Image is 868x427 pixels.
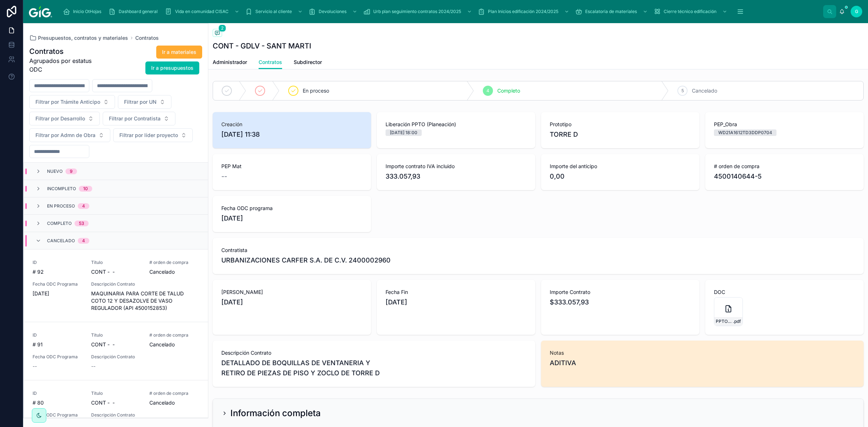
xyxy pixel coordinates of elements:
div: WD21A1612TD3DDP0704 [718,129,772,136]
button: Select Button [113,128,193,142]
span: Servicio al cliente [255,9,292,14]
span: 4 [486,88,489,94]
span: Título [91,332,141,338]
span: Descripción Contrato [91,354,199,360]
span: Filtrar por Desarrollo [35,115,85,122]
span: Cancelado [692,87,717,94]
button: Select Button [118,95,171,109]
span: -- [221,171,227,182]
a: Vida en comunidad CISAC [163,5,243,18]
a: ID# 92TítuloCONT - -# orden de compraCanceladoFecha ODC Programa[DATE]Descripción ContratoMAQUINA... [24,249,208,322]
span: 5 [681,88,684,94]
span: Título [91,260,141,265]
span: Inicio OtHojas [73,9,101,14]
span: Cancelado [47,238,75,244]
button: 2 [213,29,222,38]
div: scrollable content [58,4,823,20]
span: Incompleto [47,186,76,192]
span: Ir a materiales [162,48,196,56]
div: 4 [82,238,85,244]
span: # 92 [33,268,82,276]
span: Fecha ODC Programa [33,412,82,418]
span: Completo [497,87,520,94]
span: ID [33,260,82,265]
span: CONT - - [91,341,141,348]
span: Creación [221,121,362,128]
div: 53 [79,221,84,226]
span: TORRE D [550,129,691,140]
span: [DATE] [221,297,362,307]
span: -- [91,363,95,370]
span: Título [91,390,141,396]
span: [DATE] [33,290,82,297]
span: ID [33,390,82,396]
span: CONT - - [91,399,141,406]
span: Descripción Contrato [221,349,527,356]
span: MAQUINARIA PARA CORTE DE TALUD COTO 12 Y DESAZOLVE DE VASO REGULADOR (API 4500152853) [91,290,199,312]
span: Plan Inicios edificación 2024/2025 [488,9,558,14]
a: Devoluciones [306,5,361,18]
span: Prototipo [550,121,691,128]
span: Urb plan seguimiento contratos 2024/2025 [373,9,461,14]
span: Importe del anticipo [550,163,691,170]
span: [DATE] [221,213,362,223]
a: Contratos [135,34,159,42]
span: Descripción Contrato [91,412,199,418]
span: URBANIZACIONES CARFER S.A. DE C.V. 2400002960 [221,255,391,265]
span: ADITIVA [550,358,855,368]
a: Escalatoria de materiales [573,5,651,18]
span: Filtrar por Admn de Obra [35,132,95,139]
span: PEP_Obra [714,121,855,128]
span: CONT - - [91,268,141,276]
span: # orden de compra [714,163,855,170]
span: # 80 [33,399,82,406]
span: Presupuestos, contratos y materiales [38,34,128,42]
span: Fecha ODC Programa [33,281,82,287]
span: DOC [714,289,855,296]
a: Servicio al cliente [243,5,306,18]
span: Contratos [259,59,282,66]
span: PEP Mat [221,163,362,170]
span: -- [33,363,37,370]
span: Liberación PPTO (Planeación) [386,121,527,128]
span: 4500140644-5 [714,171,855,182]
span: Cierre técnico edificación [664,9,716,14]
div: 10 [83,186,88,192]
span: Vida en comunidad CISAC [175,9,229,14]
div: 9 [70,168,73,174]
a: Contratos [259,56,282,69]
a: Presupuestos, contratos y materiales [29,34,128,42]
span: Filtrar por Contratista [109,115,161,122]
span: G [855,9,858,14]
button: Ir a presupuestos [145,61,199,74]
span: Ir a presupuestos [151,64,193,72]
span: Cancelado [149,268,199,276]
span: Filtrar por Trámite Anticipo [35,98,100,106]
span: Administrador [213,59,247,66]
div: [DATE] 18:00 [390,129,417,136]
h1: Contratos [29,46,100,56]
span: # orden de compra [149,260,199,265]
span: Contratista [221,247,855,254]
a: Inicio OtHojas [61,5,106,18]
span: Agrupados por estatus ODC [29,56,100,74]
span: ID [33,332,82,338]
span: Escalatoria de materiales [585,9,637,14]
img: App logo [29,6,52,17]
a: Urb plan seguimiento contratos 2024/2025 [361,5,476,18]
span: Devoluciones [319,9,346,14]
span: 2 [218,25,226,32]
a: Dashboard general [106,5,163,18]
a: Subdirector [294,56,322,70]
span: 0,00 [550,171,691,182]
span: Fecha ODC Programa [33,354,82,360]
div: 4 [82,203,85,209]
span: Filtrar por líder proyecto [119,132,178,139]
span: PPTO---GDLV---SANT-MARTI---ODC-241621 [716,319,733,324]
span: Cancelado [149,399,199,406]
span: Filtrar por UN [124,98,157,106]
span: Dashboard general [119,9,158,14]
h2: Información completa [230,407,321,419]
span: # orden de compra [149,332,199,338]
